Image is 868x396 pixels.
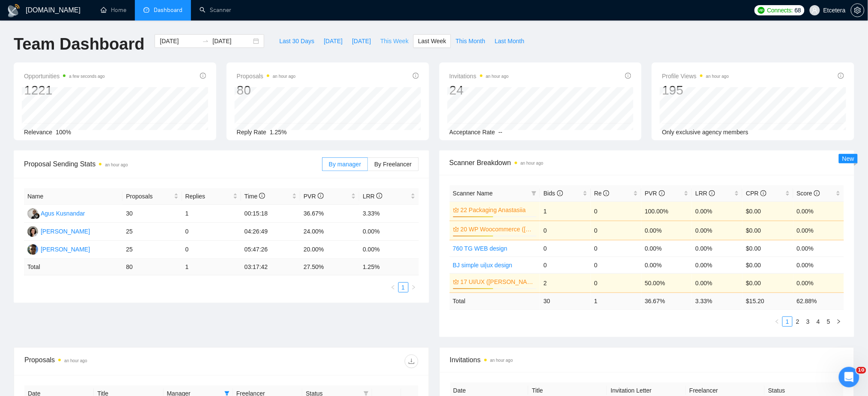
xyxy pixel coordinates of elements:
[540,257,591,273] td: 0
[761,190,767,196] span: info-circle
[24,188,122,205] th: Name
[300,205,359,223] td: 36.67%
[259,193,265,199] span: info-circle
[793,201,844,221] td: 0.00%
[202,38,209,44] span: swap-right
[374,161,412,168] span: By Freelancer
[692,240,743,257] td: 0.00%
[461,277,535,287] a: 17 UI/UX ([PERSON_NAME])
[270,129,287,136] span: 1.25%
[450,71,509,81] span: Invitations
[641,293,692,309] td: 36.67 %
[27,244,38,255] img: AP
[274,34,319,48] button: Last 30 Days
[237,82,296,98] div: 80
[122,259,182,275] td: 80
[27,226,38,237] img: TT
[594,190,610,197] span: Re
[304,193,324,200] span: PVR
[273,74,295,79] time: an hour ago
[591,221,641,240] td: 0
[376,193,382,199] span: info-circle
[105,163,128,167] time: an hour ago
[41,227,90,236] div: [PERSON_NAME]
[202,38,209,44] span: to
[182,205,241,223] td: 1
[692,293,743,309] td: 3.33 %
[413,34,451,48] button: Last Week
[122,241,182,259] td: 25
[451,34,490,48] button: This Month
[122,223,182,241] td: 25
[185,192,231,201] span: Replies
[591,201,641,221] td: 0
[388,282,398,293] li: Previous Page
[27,210,85,216] a: AKAgus Kusnandar
[695,190,715,197] span: LRR
[772,316,782,327] li: Previous Page
[743,257,793,273] td: $0.00
[324,36,343,46] span: [DATE]
[41,209,85,218] div: Agus Kusnandar
[540,221,591,240] td: 0
[662,71,729,81] span: Profile Views
[641,201,692,221] td: 100.00%
[24,159,322,169] span: Proposal Sending Stats
[812,7,818,13] span: user
[540,240,591,257] td: 0
[782,316,793,327] li: 1
[329,161,361,168] span: By manager
[838,73,844,79] span: info-circle
[391,285,396,290] span: left
[662,129,749,136] span: Only exclusive agency members
[641,273,692,293] td: 50.00%
[418,36,446,46] span: Last Week
[793,273,844,293] td: 0.00%
[746,190,766,197] span: CPR
[126,192,172,201] span: Proposals
[453,207,459,213] span: crown
[793,221,844,240] td: 0.00%
[743,221,793,240] td: $0.00
[803,317,813,326] a: 3
[793,240,844,257] td: 0.00%
[591,240,641,257] td: 0
[531,191,537,196] span: filter
[772,316,782,327] button: left
[411,285,416,290] span: right
[775,319,780,324] span: left
[182,188,241,205] th: Replies
[743,240,793,257] td: $0.00
[41,245,90,254] div: [PERSON_NAME]
[376,34,413,48] button: This Week
[409,282,419,293] li: Next Page
[359,205,418,223] td: 3.33%
[364,391,369,396] span: filter
[200,73,206,79] span: info-circle
[182,259,241,275] td: 1
[453,245,507,252] a: 760 TG WEB design
[803,316,813,327] li: 3
[490,358,513,363] time: an hour ago
[160,36,199,46] input: Start date
[27,228,90,234] a: TT[PERSON_NAME]
[490,34,529,48] button: Last Month
[645,190,665,197] span: PVR
[319,34,347,48] button: [DATE]
[453,190,493,197] span: Scanner Name
[836,319,841,324] span: right
[692,201,743,221] td: 0.00%
[241,223,300,241] td: 04:26:49
[69,74,104,79] time: a few seconds ago
[14,34,144,54] h1: Team Dashboard
[347,34,376,48] button: [DATE]
[461,225,535,234] a: 20 WP Woocommerce ([PERSON_NAME])
[495,36,524,46] span: Last Month
[398,282,409,293] li: 1
[557,190,563,196] span: info-circle
[143,7,149,13] span: dashboard
[405,358,418,365] span: download
[851,7,865,14] a: setting
[692,273,743,293] td: 0.00%
[363,193,382,200] span: LRR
